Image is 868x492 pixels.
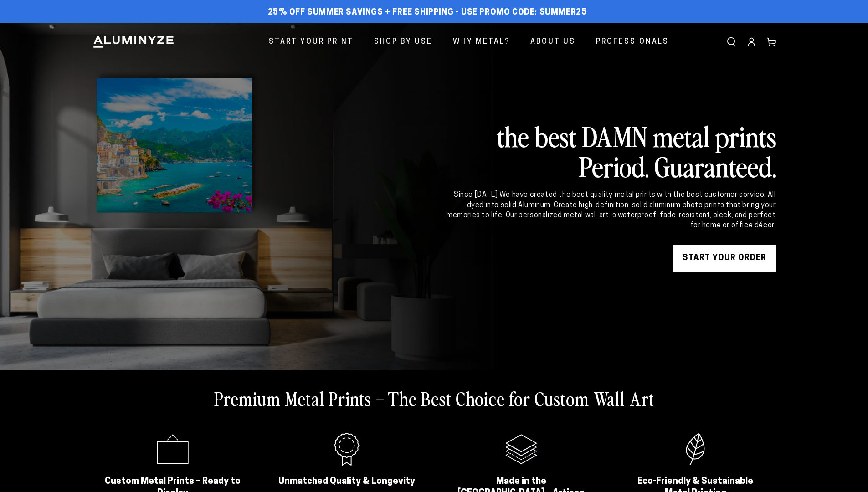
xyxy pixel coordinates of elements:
a: About Us [524,30,582,54]
h2: Unmatched Quality & Longevity [278,476,416,487]
h2: Premium Metal Prints – The Best Choice for Custom Wall Art [214,386,654,410]
span: Start Your Print [269,36,354,49]
a: Professionals [589,30,676,54]
div: Since [DATE] We have created the best quality metal prints with the best customer service. All dy... [445,190,776,231]
h2: the best DAMN metal prints Period. Guaranteed. [445,121,776,181]
span: 25% off Summer Savings + Free Shipping - Use Promo Code: SUMMER25 [268,8,587,18]
span: Shop By Use [374,36,432,49]
a: Why Metal? [446,30,517,54]
span: Professionals [596,36,669,49]
span: About Us [530,36,575,49]
a: START YOUR Order [673,245,776,272]
img: Aluminyze [92,35,175,49]
a: Start Your Print [262,30,360,54]
summary: Search our site [721,32,741,52]
a: Shop By Use [367,30,439,54]
span: Why Metal? [453,36,510,49]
